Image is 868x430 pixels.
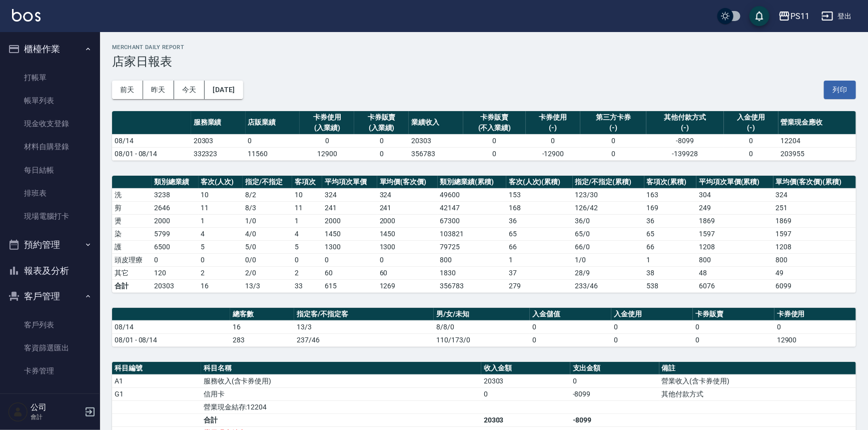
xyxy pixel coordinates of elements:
[354,134,409,147] td: 0
[112,374,201,387] td: A1
[205,81,243,99] button: [DATE]
[243,201,292,214] td: 8 / 3
[481,362,570,375] th: 收入金額
[573,279,644,292] td: 233/46
[726,123,776,133] div: (-)
[143,81,174,99] button: 昨天
[152,253,198,266] td: 0
[243,240,292,253] td: 5 / 0
[377,201,438,214] td: 241
[466,112,523,123] div: 卡券販賣
[506,214,573,227] td: 36
[4,36,96,62] button: 櫃檯作業
[774,6,813,27] button: PS11
[294,333,434,346] td: 237/46
[152,279,198,292] td: 20303
[646,147,724,160] td: -139928
[506,266,573,279] td: 37
[696,266,773,279] td: 48
[573,201,644,214] td: 126 / 42
[438,279,506,292] td: 356783
[434,308,530,321] th: 男/女/未知
[377,188,438,201] td: 324
[644,266,697,279] td: 38
[152,266,198,279] td: 120
[112,279,152,292] td: 合計
[4,89,96,112] a: 帳單列表
[377,266,438,279] td: 60
[322,176,377,189] th: 平均項次單價
[199,201,243,214] td: 11
[649,123,721,133] div: (-)
[294,308,434,321] th: 指定客/不指定客
[112,266,152,279] td: 其它
[693,333,774,346] td: 0
[199,227,243,240] td: 4
[438,176,506,189] th: 類別總業績(累積)
[377,176,438,189] th: 單均價(客次價)
[112,134,191,147] td: 08/14
[152,201,198,214] td: 2646
[463,134,526,147] td: 0
[481,413,570,426] td: 20303
[438,253,506,266] td: 800
[31,412,82,421] p: 會計
[201,400,481,413] td: 營業現金結存:12204
[377,240,438,253] td: 1300
[112,176,856,293] table: a dense table
[530,333,611,346] td: 0
[438,214,506,227] td: 67300
[570,387,659,400] td: -8099
[4,182,96,205] a: 排班表
[152,214,198,227] td: 2000
[696,176,773,189] th: 平均項次單價(累積)
[199,253,243,266] td: 0
[573,176,644,189] th: 指定/不指定(累積)
[4,359,96,382] a: 卡券管理
[774,320,856,333] td: 0
[4,232,96,258] button: 預約管理
[570,374,659,387] td: 0
[696,227,773,240] td: 1597
[243,253,292,266] td: 0 / 0
[573,240,644,253] td: 66 / 0
[292,201,323,214] td: 11
[659,374,856,387] td: 營業收入(含卡券使用)
[659,387,856,400] td: 其他付款方式
[4,313,96,336] a: 客戶列表
[583,123,644,133] div: (-)
[773,266,856,279] td: 49
[152,188,198,201] td: 3238
[611,308,693,321] th: 入金使用
[230,308,294,321] th: 總客數
[463,147,526,160] td: 0
[530,320,611,333] td: 0
[644,201,697,214] td: 169
[354,147,409,160] td: 0
[191,134,246,147] td: 20303
[644,279,697,292] td: 538
[292,214,323,227] td: 1
[112,240,152,253] td: 護
[773,279,856,292] td: 6099
[322,279,377,292] td: 615
[649,112,721,123] div: 其他付款方式
[438,240,506,253] td: 79725
[693,320,774,333] td: 0
[4,112,96,135] a: 現金收支登錄
[774,308,856,321] th: 卡券使用
[199,240,243,253] td: 5
[573,188,644,201] td: 123 / 30
[611,333,693,346] td: 0
[377,279,438,292] td: 1269
[230,320,294,333] td: 16
[506,201,573,214] td: 168
[246,111,300,135] th: 店販業績
[243,279,292,292] td: 13/3
[230,333,294,346] td: 283
[292,266,323,279] td: 2
[528,123,578,133] div: (-)
[357,112,406,123] div: 卡券販賣
[696,279,773,292] td: 6076
[644,176,697,189] th: 客項次(累積)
